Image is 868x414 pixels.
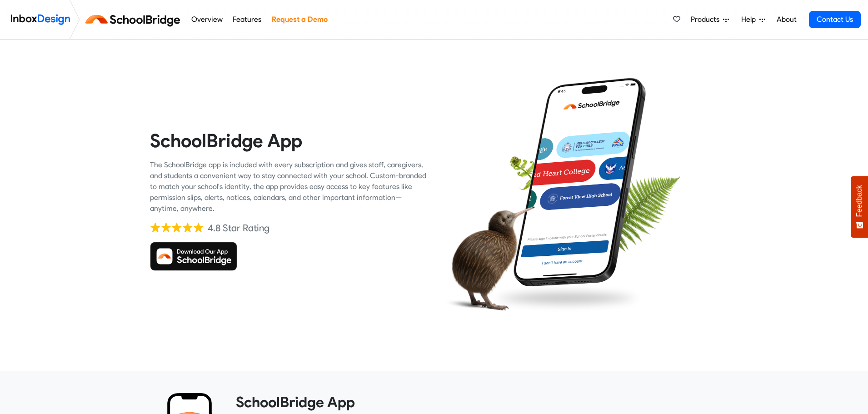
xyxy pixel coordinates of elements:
[208,221,269,235] div: 4.8 Star Rating
[189,10,225,29] a: Overview
[150,160,427,214] div: The SchoolBridge app is included with every subscription and gives staff, caregivers, and student...
[488,281,645,315] img: shadow.png
[809,11,861,28] a: Contact Us
[855,185,863,217] span: Feedback
[84,9,186,30] img: schoolbridge logo
[738,10,769,29] a: Help
[507,77,653,287] img: phone.png
[441,198,535,318] img: kiwi_bird.png
[851,176,868,238] button: Feedback - Show survey
[687,10,733,29] a: Products
[741,14,759,25] span: Help
[691,14,723,25] span: Products
[269,10,330,29] a: Request a Demo
[774,10,799,29] a: About
[236,393,711,411] heading: SchoolBridge App
[150,129,427,152] heading: SchoolBridge App
[230,10,264,29] a: Features
[150,242,237,271] img: Download SchoolBridge App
